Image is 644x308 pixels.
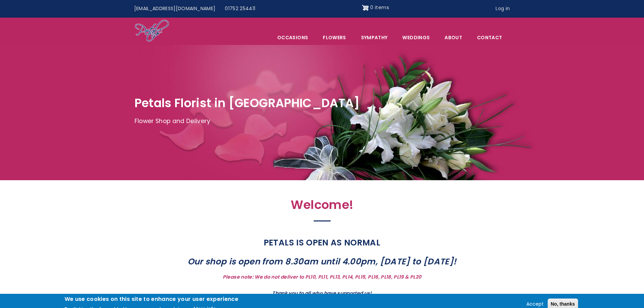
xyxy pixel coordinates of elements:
a: Shopping cart 0 items [362,2,389,13]
strong: PETALS IS OPEN AS NORMAL [264,237,380,248]
strong: Thank you to all who have supported us! [272,290,372,297]
img: Shopping cart [362,2,369,13]
strong: Please note: We do not deliver to PL10, PL11, PL13, PL14, PL15, PL16, PL18, PL19 & PL20 [223,274,421,280]
h2: We use cookies on this site to enhance your user experience [65,295,239,303]
strong: Our shop is open from 8.30am until 4.00pm, [DATE] to [DATE]! [188,256,457,267]
a: 01752 254411 [220,2,260,15]
span: Petals Florist in [GEOGRAPHIC_DATA] [135,95,360,111]
a: Log in [491,2,515,15]
h2: Welcome! [175,198,469,216]
img: Home [135,19,169,43]
a: [EMAIL_ADDRESS][DOMAIN_NAME] [129,2,220,15]
a: Contact [470,30,509,45]
a: Sympathy [354,30,395,45]
a: Flowers [316,30,353,45]
span: 0 items [370,4,389,11]
span: Occasions [270,30,315,45]
a: About [437,30,469,45]
p: Flower Shop and Delivery [135,116,510,126]
span: Weddings [395,30,437,45]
